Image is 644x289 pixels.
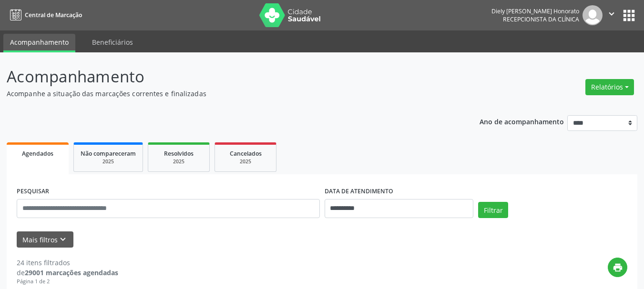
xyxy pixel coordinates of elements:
i:  [606,9,617,19]
p: Acompanhamento [7,65,448,89]
button: Filtrar [478,202,508,218]
i: keyboard_arrow_down [58,234,68,245]
button:  [603,5,621,25]
i: print [613,262,623,273]
button: Mais filtroskeyboard_arrow_down [17,231,73,248]
label: PESQUISAR [17,184,49,199]
a: Beneficiários [85,34,140,50]
div: 2025 [222,158,269,165]
img: img [583,5,603,25]
div: de [17,268,118,278]
div: Página 1 de 2 [17,278,118,286]
span: Recepcionista da clínica [503,15,579,23]
span: Não compareceram [81,149,136,158]
span: Agendados [22,149,53,158]
div: 2025 [155,158,203,165]
p: Ano de acompanhamento [480,115,564,127]
label: DATA DE ATENDIMENTO [325,184,393,199]
a: Acompanhamento [3,34,75,52]
span: Cancelados [230,149,262,158]
div: 2025 [81,158,136,165]
span: Resolvidos [164,149,194,158]
button: print [608,258,627,277]
span: Central de Marcação [25,11,82,19]
a: Central de Marcação [7,7,82,23]
div: 24 itens filtrados [17,258,118,268]
strong: 29001 marcações agendadas [25,268,118,277]
button: apps [621,7,637,24]
p: Acompanhe a situação das marcações correntes e finalizadas [7,89,448,99]
div: Diely [PERSON_NAME] Honorato [491,7,579,15]
button: Relatórios [585,79,634,95]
